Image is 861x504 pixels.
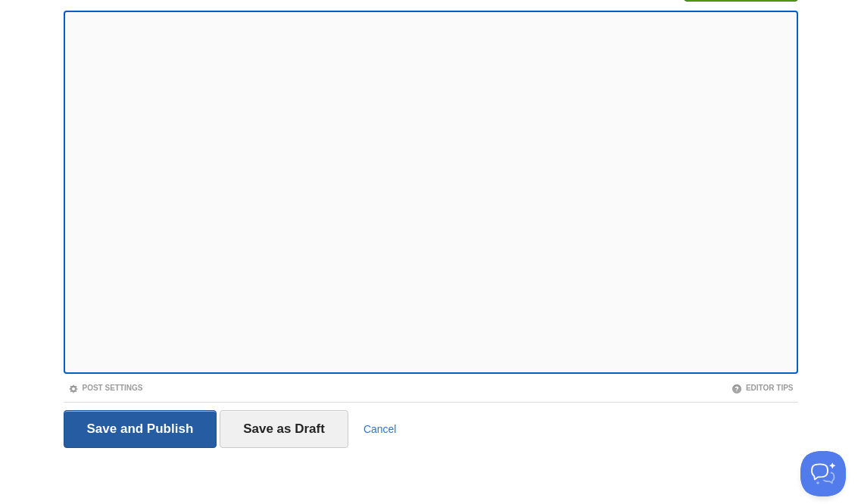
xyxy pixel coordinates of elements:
[800,451,846,496] iframe: Help Scout Beacon - Open
[363,423,397,435] a: Cancel
[220,410,348,448] input: Save as Draft
[732,384,794,392] a: Editor Tips
[64,410,217,448] input: Save and Publish
[68,384,143,392] a: Post Settings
